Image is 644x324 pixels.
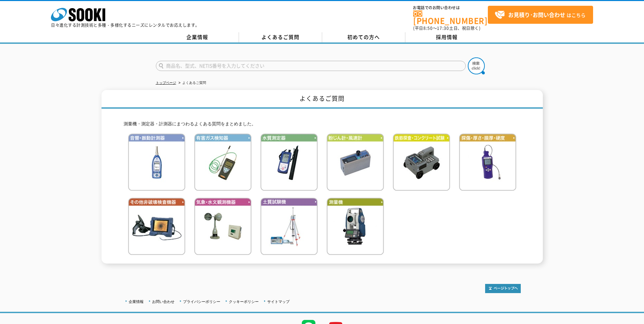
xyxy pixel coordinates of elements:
[260,133,318,191] img: 水質測定器
[51,23,200,27] p: 日々進化する計測技術と多種・多様化するニーズにレンタルでお応えします。
[239,32,322,42] a: よくあるご質問
[495,10,586,20] span: はこちら
[177,79,206,87] li: よくあるご質問
[152,300,174,304] a: お問い合わせ
[327,133,384,191] img: 粉じん計・風速計
[322,32,405,42] a: 初めての方へ
[229,300,259,304] a: クッキーポリシー
[437,25,449,31] span: 17:30
[124,121,521,128] p: 測量機・測定器・計測器にまつわるよくある質問をまとめました。
[156,81,176,85] a: トップページ
[347,33,380,41] span: 初めての方へ
[459,133,516,191] img: 探傷・厚さ・膜厚・硬度
[423,25,433,31] span: 8:50
[156,32,239,42] a: 企業情報
[405,32,489,42] a: 採用情報
[129,300,144,304] a: 企業情報
[485,284,521,293] img: トップページへ
[468,57,485,74] img: btn_search.png
[488,6,593,24] a: お見積り･お問い合わせはこちら
[260,198,318,255] img: 土質試験機
[194,133,252,191] img: 有害ガス検知器
[413,25,480,31] span: (平日 ～ 土日、祝日除く)
[194,198,252,255] img: 気象・水文観測機器
[156,61,466,71] input: 商品名、型式、NETIS番号を入力してください
[267,300,290,304] a: サイトマップ
[183,300,220,304] a: プライバシーポリシー
[327,198,384,255] img: 測量機
[128,198,185,255] img: その他非破壊検査機器
[508,11,565,19] strong: お見積り･お問い合わせ
[393,133,450,191] img: 鉄筋検査・コンクリート試験
[102,90,543,109] h1: よくあるご質問
[413,11,488,24] a: [PHONE_NUMBER]
[128,133,185,191] img: 音響・振動計測器
[413,6,488,10] span: お電話でのお問い合わせは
